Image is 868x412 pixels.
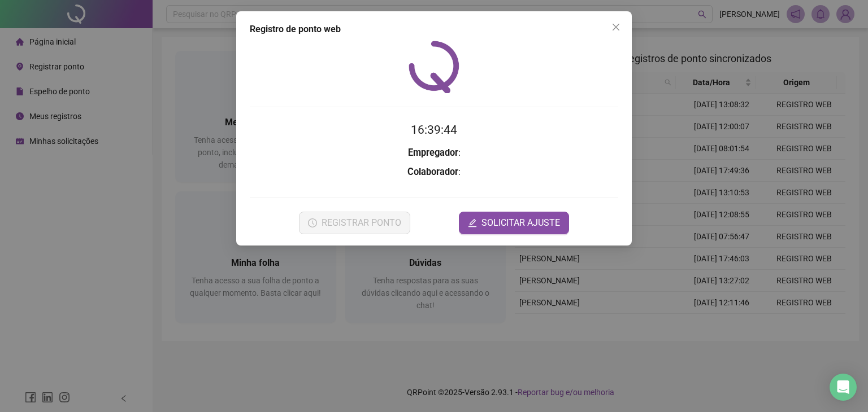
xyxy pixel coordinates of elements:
[299,212,410,234] button: REGISTRAR PONTO
[408,147,458,158] strong: Empregador
[411,123,457,137] time: 16:39:44
[611,23,620,32] span: close
[459,212,569,234] button: editSOLICITAR AJUSTE
[407,166,458,177] strong: Colaborador
[481,216,560,230] span: SOLICITAR AJUSTE
[468,218,477,227] span: edit
[830,374,857,401] div: Open Intercom Messenger
[250,165,618,179] h3: :
[250,146,618,160] h3: :
[250,23,618,36] div: Registro de ponto web
[607,18,625,36] button: Close
[409,41,459,93] img: QRPoint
